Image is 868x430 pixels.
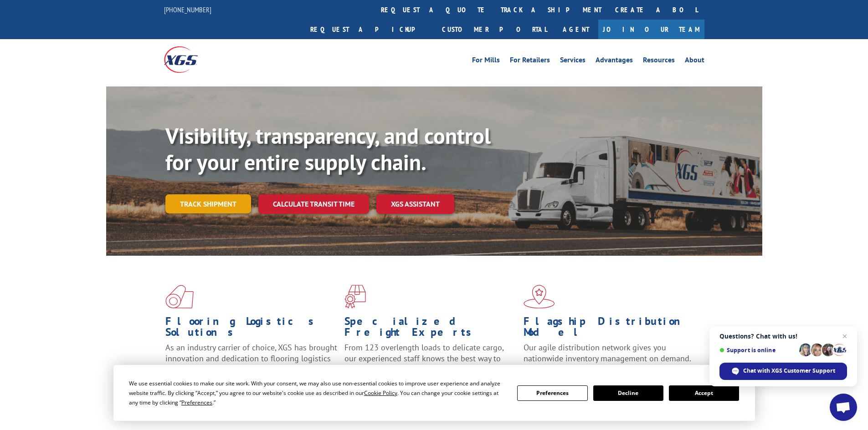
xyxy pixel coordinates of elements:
a: Customer Portal [435,20,554,39]
span: Questions? Chat with us! [719,333,847,340]
div: Open chat [830,394,857,421]
img: xgs-icon-total-supply-chain-intelligence-red [165,285,194,309]
p: From 123 overlength loads to delicate cargo, our experienced staff knows the best way to move you... [344,342,517,383]
a: Track shipment [165,194,251,213]
span: Our agile distribution network gives you nationwide inventory management on demand. [524,342,691,364]
a: About [685,56,704,66]
button: Accept [669,385,739,401]
img: xgs-icon-flagship-distribution-model-red [524,285,555,309]
span: Preferences [181,399,212,406]
span: Close chat [839,331,850,342]
a: Agent [554,20,598,39]
span: Support is online [719,347,796,354]
a: Request a pickup [303,20,435,39]
img: xgs-icon-focused-on-flooring-red [344,285,366,309]
div: We use essential cookies to make our site work. With your consent, we may also use non-essential ... [129,379,506,407]
a: Resources [643,56,675,66]
span: As an industry carrier of choice, XGS has brought innovation and dedication to flooring logistics... [165,342,337,374]
button: Preferences [517,385,587,401]
a: For Mills [472,56,500,66]
div: Cookie Consent Prompt [113,365,755,421]
a: Advantages [596,56,633,66]
span: Chat with XGS Customer Support [743,367,835,375]
a: For Retailers [510,56,550,66]
h1: Specialized Freight Experts [344,316,517,342]
button: Decline [593,385,663,401]
h1: Flooring Logistics Solutions [165,316,338,342]
a: [PHONE_NUMBER] [164,5,211,14]
a: XGS ASSISTANT [376,194,454,214]
b: Visibility, transparency, and control for your entire supply chain. [165,121,491,176]
h1: Flagship Distribution Model [524,316,696,342]
a: Services [560,56,586,66]
span: Cookie Policy [364,389,397,397]
div: Chat with XGS Customer Support [719,363,847,380]
a: Calculate transit time [258,194,369,214]
a: Join Our Team [598,20,704,39]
